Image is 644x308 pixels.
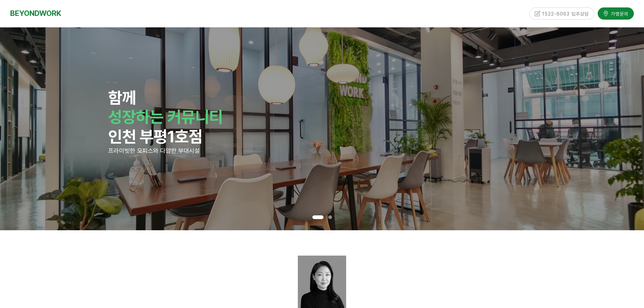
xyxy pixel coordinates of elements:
[598,7,634,19] a: 가맹문의
[10,7,61,20] a: BEYONDWORK
[108,147,200,154] span: 프라이빗한 오피스와 다양한 부대시설
[609,10,628,17] span: 가맹문의
[108,88,136,108] strong: 함께
[108,127,202,146] strong: 인천 부평1호점
[108,107,223,127] strong: 성장하는 커뮤니티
